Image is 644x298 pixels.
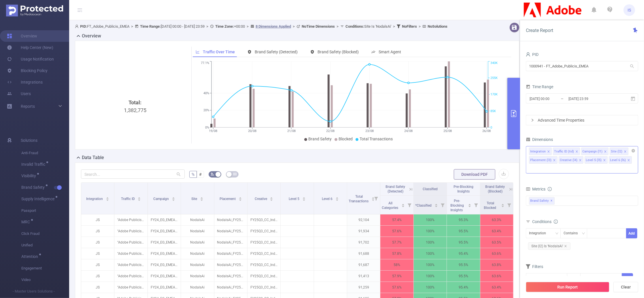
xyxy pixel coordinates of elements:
[248,282,280,293] p: FY25Q3_CC_Individual_CCPro_uk_en_Intropricing-CCI-Explainer_ST_300x250_NA_NA.gif [5519311]
[211,172,214,176] i: icon: bg-colors
[480,271,513,282] p: 63.6%
[215,24,234,29] b: Time Zone:
[347,214,380,225] p: 92,104
[21,220,32,224] span: MRC
[401,205,405,207] i: icon: caret-down
[603,159,606,162] i: icon: close
[480,282,513,293] p: 63.4%
[335,196,339,200] div: Sort
[6,5,63,16] img: Protected Media
[21,239,69,251] span: Unified
[414,282,447,293] p: 100%
[248,248,280,259] p: FY25Q3_CC_Individual_CCPro_uk_en_RamishaS-StripeDressCowboyHat-ACQ-V1_AN_300x250_NA_NA.gif [5519325]
[414,259,447,270] p: 100%
[181,248,214,259] p: NodalsAi
[233,172,237,176] i: icon: table
[624,150,627,154] i: icon: close
[423,187,438,191] span: Classified
[81,271,114,282] p: JS
[529,148,552,155] li: Integration
[153,197,170,201] span: Campaign
[468,203,471,206] div: Sort
[140,24,161,29] b: Time Range:
[628,4,631,16] span: IS
[81,226,114,237] p: JS
[181,237,214,248] p: NodalsAi
[21,174,38,178] span: Visibility
[81,282,114,293] p: JS
[548,187,552,191] i: icon: info-circle
[239,196,242,198] i: icon: caret-up
[302,24,335,29] b: No Time Dimensions
[148,214,181,225] p: FY24_EG_EMEA_Creative_CCM_Acquisition_Buy_4200323233_P36036 [225038]
[148,282,181,293] p: FY24_EG_EMEA_Creative_CCM_Acquisition_Buy_4200323233_P36036 [225038]
[526,187,545,191] span: Metrics
[490,109,496,113] tspan: 85K
[610,156,626,164] div: Level 6 (l6)
[372,183,380,214] i: Filter menu
[129,24,135,29] span: >
[121,197,136,201] span: Traffic ID
[181,271,214,282] p: NodalsAi
[196,50,200,54] i: icon: line-chart
[347,271,380,282] p: 91,413
[554,148,574,155] div: Traffic ID (tid)
[291,24,296,29] span: >
[564,245,567,248] i: icon: close
[114,271,147,282] p: "Adobe Publicis Emea Tier 1" [27133]
[530,156,552,164] div: Placement (l3)
[148,259,181,270] p: FY24_EG_EMEA_Creative_CCM_Acquisition_Buy_4200323233_P36036 [225038]
[81,259,114,270] p: JS
[632,149,635,152] i: icon: close-circle
[248,237,280,248] p: FY25Q3_CC_Individual_CCPro_uk_en_CCI-Explainer-ACQ-V1_ST_300x250_NA_NA.gif [5519297]
[380,271,413,282] p: 57.9%
[579,159,582,162] i: icon: close
[21,185,47,189] span: Brand Safety
[239,199,242,200] i: icon: caret-down
[106,196,109,200] div: Sort
[581,148,609,155] li: Campaign (l1)
[302,196,306,200] div: Sort
[551,197,553,204] span: ✕
[529,197,555,205] span: Brand Safety
[75,24,80,28] i: icon: user
[371,196,375,198] i: icon: caret-up
[582,232,585,236] i: icon: down
[414,226,447,237] p: 100%
[447,248,480,259] p: 95.4%
[21,228,69,239] span: Click Fraud
[7,76,43,88] a: Integrations
[380,282,413,293] p: 57.6%
[414,271,447,282] p: 100%
[447,259,480,270] p: 95.5%
[81,214,114,225] p: JS
[86,197,104,201] span: Integration
[529,229,550,238] div: Integration
[148,226,181,237] p: FY24_EG_EMEA_Creative_CCM_Acquisition_Buy_4200323233_P36036 [225038]
[554,220,558,224] i: icon: info-circle
[526,52,530,57] i: icon: user
[148,248,181,259] p: FY24_EG_EMEA_Creative_CCM_Acquisition_Buy_4200323233_P36036 [225038]
[7,42,53,53] a: Help Center (New)
[447,271,480,282] p: 95.5%
[214,237,247,248] p: NodalsAi_FY25CC_BEH_Audience4_UK_MOB_BAN_300x250_NA_CCIAllApps_ROI_NA [9670844]
[114,282,147,293] p: "Adobe Publicis Emea Tier 1" [27133]
[405,129,413,133] tspan: 24/08
[336,199,339,200] i: icon: caret-down
[248,214,280,225] p: FY25Q3_CC_Individual_CCPro_uk_en_RamishaS-ShoulderMisha-ACQ-V2_AN_300x250_NA_NA.gif [5519320]
[575,150,578,154] i: icon: close
[347,259,380,270] p: 91,687
[450,199,464,212] span: Pre-Blocking Insights
[347,237,380,248] p: 91,702
[604,150,607,154] i: icon: close
[532,219,558,224] span: Conditions
[181,214,214,225] p: NodalsAi
[347,226,380,237] p: 91,934
[203,50,235,54] span: Traffic Over Time
[21,205,69,216] span: Passport
[287,129,296,133] tspan: 21/08
[270,199,273,200] i: icon: caret-down
[526,52,539,57] span: PID
[248,129,256,133] tspan: 20/08
[480,237,513,248] p: 63.5%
